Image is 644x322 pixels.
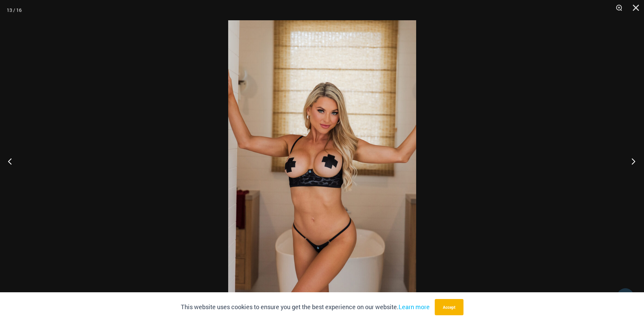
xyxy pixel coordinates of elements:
[619,144,644,178] button: Next
[181,302,430,312] p: This website uses cookies to ensure you get the best experience on our website.
[228,20,416,302] img: Nights Fall Silver Leopard 1036 Bra 6516 Micro 03
[435,299,463,315] button: Accept
[7,5,22,15] div: 13 / 16
[399,303,430,311] a: Learn more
